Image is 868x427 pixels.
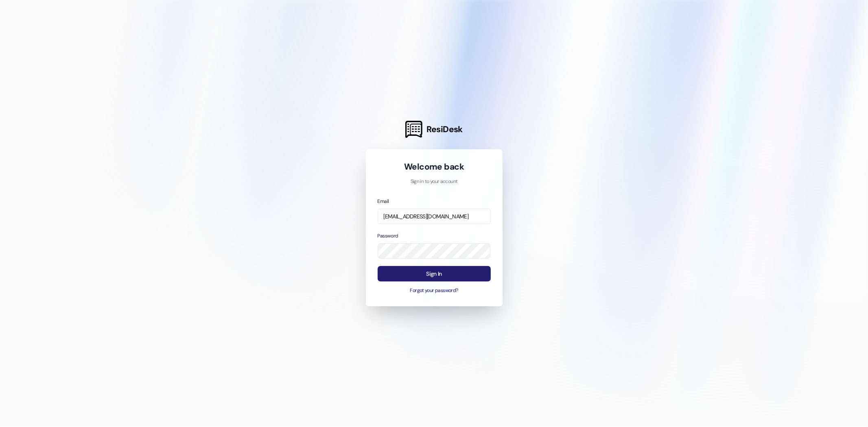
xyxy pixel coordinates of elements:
button: Forgot your password? [378,287,491,294]
label: Password [378,233,398,239]
img: ResiDesk Logo [405,121,422,138]
h1: Welcome back [378,161,491,172]
p: Sign in to your account [378,178,491,185]
span: ResiDesk [426,124,463,135]
input: name@example.com [378,209,491,224]
button: Sign In [378,266,491,282]
label: Email [378,198,389,205]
